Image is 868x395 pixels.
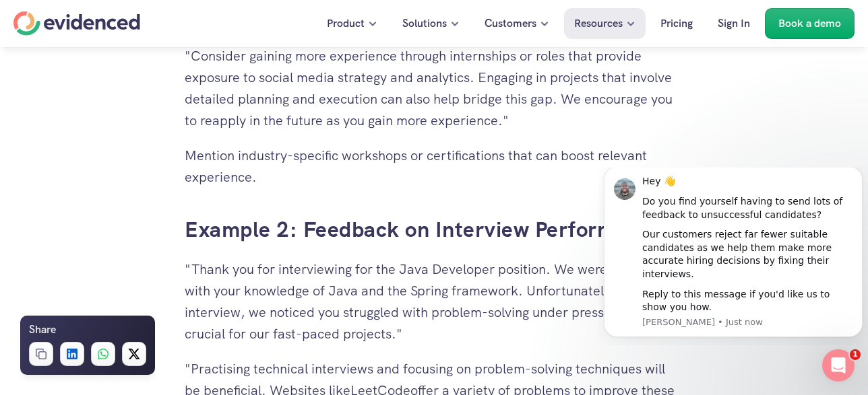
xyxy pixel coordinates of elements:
p: Message from Lewis, sent Just now [44,149,254,161]
p: Resources [574,15,623,32]
div: Our customers reject far fewer suitable candidates as we help them make more accurate hiring deci... [44,61,254,113]
p: Customers [485,15,536,32]
p: Solutions [402,15,447,32]
div: Do you find yourself having to send lots of feedback to unsuccessful candidates? [44,28,254,54]
a: Sign In [708,8,760,39]
div: Reply to this message if you'd like us to show you how. [44,120,254,147]
p: Sign In [718,15,750,32]
p: Product [327,15,365,32]
p: Mention industry-specific workshops or certifications that can boost relevant experience. [185,145,683,188]
p: Book a demo [778,15,841,32]
a: Book a demo [765,8,855,39]
h3: Example 2: Feedback on Interview Performance [185,215,683,245]
span: 1 [850,349,861,360]
img: Profile image for Lewis [15,11,37,32]
div: Message content [44,7,254,146]
p: Pricing [660,15,693,32]
h6: Share [29,321,56,338]
iframe: Intercom notifications message [598,168,868,345]
a: Pricing [650,8,703,39]
iframe: Intercom live chat [822,349,855,382]
div: Hey 👋 [44,7,254,21]
p: "Thank you for interviewing for the Java Developer position. We were impressed with your knowledg... [185,258,683,345]
a: Home [13,11,140,36]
